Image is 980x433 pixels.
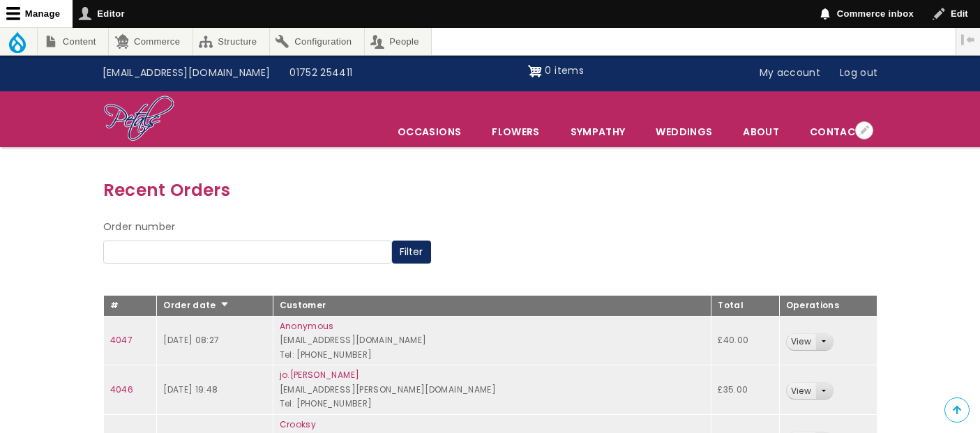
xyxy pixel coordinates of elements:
[38,28,108,55] a: Content
[273,365,711,415] td: [EMAIL_ADDRESS][PERSON_NAME][DOMAIN_NAME] Tel: [PHONE_NUMBER]
[711,316,779,365] td: £40.00
[280,369,360,381] a: jo.[PERSON_NAME]
[728,117,794,146] a: About
[109,28,192,55] a: Commerce
[830,60,887,86] a: Log out
[93,60,280,86] a: [EMAIL_ADDRESS][DOMAIN_NAME]
[383,117,476,146] span: Occasions
[163,334,219,346] time: [DATE] 08:27
[787,383,815,399] a: View
[779,296,877,317] th: Operations
[528,60,584,82] a: Shopping cart 0 items
[103,95,175,144] img: Home
[163,299,229,311] a: Order date
[711,365,779,415] td: £35.00
[280,60,362,86] a: 01752 254411
[273,316,711,365] td: [EMAIL_ADDRESS][DOMAIN_NAME] Tel: [PHONE_NUMBER]
[556,117,640,146] a: Sympathy
[956,28,980,52] button: Vertical orientation
[477,117,554,146] a: Flowers
[787,334,815,350] a: View
[365,28,432,55] a: People
[103,219,176,236] label: Order number
[545,63,583,77] span: 0 items
[103,296,157,317] th: #
[193,28,269,55] a: Structure
[110,334,133,346] a: 4047
[103,176,877,204] h3: Recent Orders
[528,60,542,82] img: Shopping cart
[641,117,727,146] span: Weddings
[855,121,873,139] button: Open configuration options
[270,28,364,55] a: Configuration
[750,60,831,86] a: My account
[392,241,431,264] button: Filter
[280,418,316,430] a: Crooksy
[711,296,779,317] th: Total
[273,296,711,317] th: Customer
[280,320,334,332] a: Anonymous
[110,383,133,395] a: 4046
[795,117,876,146] a: Contact
[163,383,218,395] time: [DATE] 19:48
